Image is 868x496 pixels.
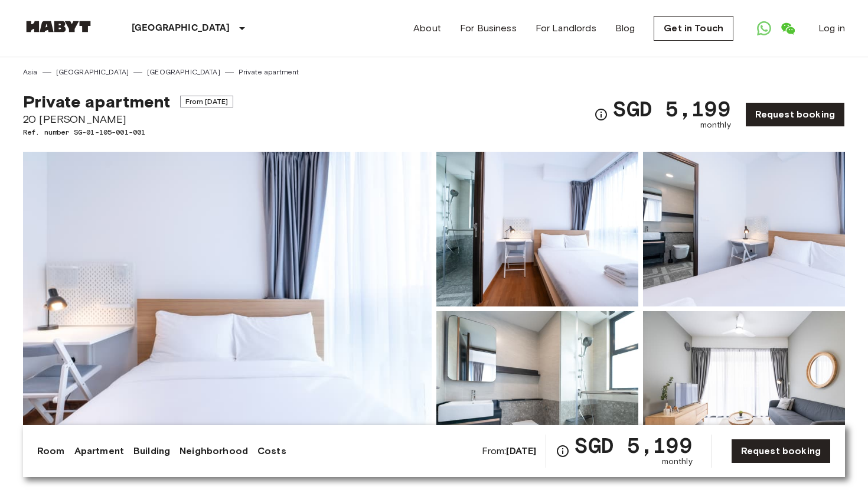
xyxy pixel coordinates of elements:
[23,152,432,466] img: Marketing picture of unit SG-01-105-001-001
[147,67,220,77] a: [GEOGRAPHIC_DATA]
[257,444,286,458] a: Costs
[23,112,233,127] span: 20 [PERSON_NAME]
[180,96,234,107] span: From [DATE]
[436,152,638,306] img: Picture of unit SG-01-105-001-001
[536,21,596,35] a: For Landlords
[643,311,845,466] img: Picture of unit SG-01-105-001-001
[74,444,124,458] a: Apartment
[745,102,845,127] a: Request booking
[23,21,94,32] img: Habyt
[436,311,638,466] img: Picture of unit SG-01-105-001-001
[752,17,776,40] a: Open WhatsApp
[615,21,635,35] a: Blog
[776,17,800,40] a: Open WeChat
[643,152,845,306] img: Picture of unit SG-01-105-001-001
[654,16,733,41] a: Get in Touch
[56,67,129,77] a: [GEOGRAPHIC_DATA]
[23,127,233,138] span: Ref. number SG-01-105-001-001
[506,445,536,456] b: [DATE]
[700,119,731,131] span: monthly
[23,92,171,112] span: Private apartment
[180,444,248,458] a: Neighborhood
[818,21,845,35] a: Log in
[575,435,692,456] span: SGD 5,199
[662,456,693,468] span: monthly
[37,444,65,458] a: Room
[482,445,537,458] span: From:
[460,21,517,35] a: For Business
[556,444,570,458] svg: Check cost overview for full price breakdown. Please note that discounts apply to new joiners onl...
[23,67,38,77] a: Asia
[132,21,230,35] p: [GEOGRAPHIC_DATA]
[133,444,170,458] a: Building
[613,98,730,119] span: SGD 5,199
[594,107,608,122] svg: Check cost overview for full price breakdown. Please note that discounts apply to new joiners onl...
[239,67,299,77] a: Private apartment
[413,21,441,35] a: About
[731,439,831,464] a: Request booking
